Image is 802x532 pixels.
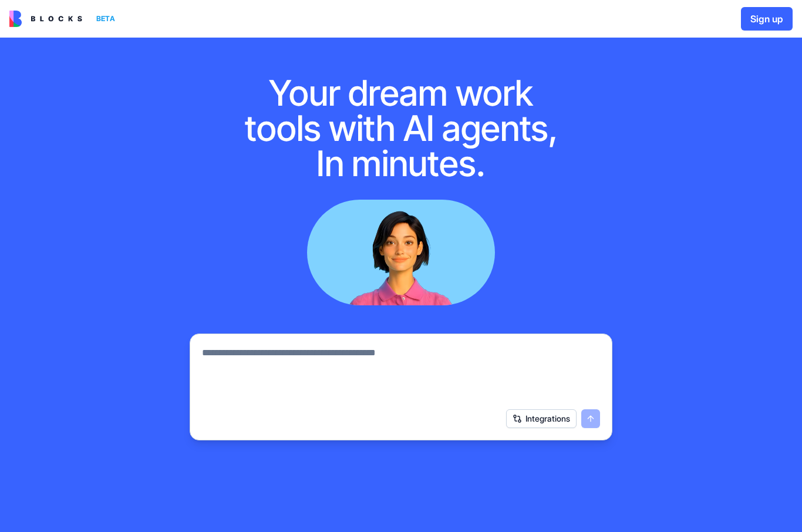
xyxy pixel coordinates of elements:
button: Integrations [506,409,577,428]
img: logo [9,11,82,27]
h1: Your dream work tools with AI agents, In minutes. [232,75,570,181]
button: Sign up [741,7,793,31]
a: BETA [9,11,120,27]
div: BETA [92,11,120,27]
